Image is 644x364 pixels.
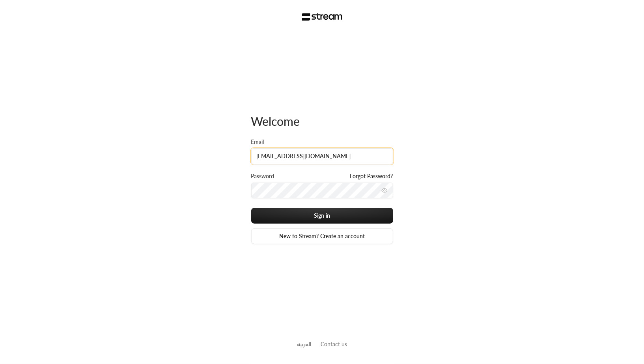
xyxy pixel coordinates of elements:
img: Stream Logo [302,13,342,21]
label: Password [251,172,274,180]
button: Contact us [321,340,347,348]
a: New to Stream? Create an account [251,228,393,244]
a: العربية [297,337,311,351]
span: Welcome [251,114,300,128]
label: Email [251,138,264,146]
a: Forgot Password? [350,172,393,180]
a: Contact us [321,341,347,347]
button: toggle password visibility [378,184,391,197]
button: Sign in [251,208,393,224]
